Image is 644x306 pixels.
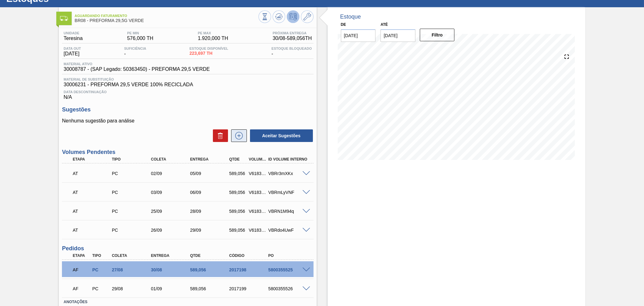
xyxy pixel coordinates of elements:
[60,16,68,21] img: Ícone
[287,10,299,23] button: Desprogramar Estoque
[198,31,228,35] span: PE MAX
[73,190,114,195] p: AT
[73,209,114,214] p: AT
[267,228,311,233] div: VBRdo4UwF
[273,10,285,23] button: Atualizar Gráfico
[64,82,312,88] span: 30006231 - PREFORMA 29,5 VERDE 100% RECICLADA
[189,51,228,56] span: 223,697 TH
[110,253,154,258] div: Coleta
[71,263,92,277] div: Aguardando Faturamento
[71,167,115,180] div: Aguardando Informações de Transporte
[73,286,90,291] p: AF
[62,118,313,124] p: Nenhuma sugestão para análise
[273,36,312,41] span: 30/08 - 589,056 TH
[110,171,154,176] div: Pedido de Compra
[341,29,376,42] input: dd/mm/yyyy
[267,267,311,272] div: 5800355525
[340,14,361,20] div: Estoque
[149,267,193,272] div: 30/08/2025
[149,171,193,176] div: 02/09/2025
[270,47,313,57] div: -
[267,171,311,176] div: VBRr3mXKx
[73,267,90,272] p: AF
[91,253,111,258] div: Tipo
[188,267,232,272] div: 589,056
[210,129,228,142] div: Excluir Sugestões
[188,253,232,258] div: Qtde
[71,253,92,258] div: Etapa
[149,253,193,258] div: Entrega
[110,157,154,161] div: Tipo
[247,209,268,214] div: V618392
[188,157,232,161] div: Entrega
[267,286,311,291] div: 5800355526
[62,149,313,156] h3: Volumes Pendentes
[228,267,272,272] div: 2017198
[267,190,311,195] div: VBRmLyVNF
[250,129,313,142] button: Aceitar Sugestões
[75,18,258,23] span: BR08 - PREFORMA 29,5G VERDE
[247,129,314,143] div: Aceitar Sugestões
[380,22,388,27] label: Até
[188,190,232,195] div: 06/09/2025
[64,47,81,50] span: Data out
[247,171,268,176] div: V618390
[62,106,313,113] h3: Sugestões
[420,29,455,41] button: Filtro
[228,253,272,258] div: Código
[64,62,210,66] span: Material ativo
[228,190,248,195] div: 589,056
[75,14,258,18] span: Aguardando Faturamento
[64,31,82,35] span: Unidade
[110,267,154,272] div: 27/08/2025
[247,190,268,195] div: V618388
[71,282,92,296] div: Aguardando Faturamento
[273,31,312,35] span: Próxima Entrega
[149,157,193,161] div: Coleta
[73,228,114,233] p: AT
[228,228,248,233] div: 589,056
[91,286,111,291] div: Pedido de Compra
[64,90,312,94] span: Data Descontinuação
[64,36,82,41] span: Teresina
[110,286,154,291] div: 29/08/2025
[247,157,268,161] div: Volume Portal
[247,228,268,233] div: V618391
[123,47,148,57] div: -
[91,267,111,272] div: Pedido de Compra
[258,10,271,23] button: Visão Geral dos Estoques
[188,171,232,176] div: 05/09/2025
[149,190,193,195] div: 03/09/2025
[267,253,311,258] div: PO
[228,171,248,176] div: 589,056
[188,209,232,214] div: 28/09/2025
[127,31,153,35] span: PE MIN
[110,209,154,214] div: Pedido de Compra
[71,157,115,161] div: Etapa
[110,228,154,233] div: Pedido de Compra
[62,88,313,100] div: N/A
[189,47,228,50] span: Estoque Disponível
[228,129,247,142] div: Nova sugestão
[188,228,232,233] div: 29/09/2025
[149,228,193,233] div: 26/09/2025
[71,204,115,218] div: Aguardando Informações de Transporte
[188,286,232,291] div: 589,056
[228,209,248,214] div: 589,056
[198,36,228,41] span: 1.920,000 TH
[71,185,115,199] div: Aguardando Informações de Transporte
[149,209,193,214] div: 25/09/2025
[127,36,153,41] span: 576,000 TH
[341,22,346,27] label: De
[267,157,311,161] div: Id Volume Interno
[124,47,146,50] span: Suficiência
[64,51,81,57] span: [DATE]
[301,10,314,23] button: Ir ao Master Data / Geral
[64,66,210,72] span: 30008787 - (SAP Legado: 50363450) - PREFORMA 29,5 VERDE
[228,157,248,161] div: Qtde
[110,190,154,195] div: Pedido de Compra
[149,286,193,291] div: 01/09/2025
[228,286,272,291] div: 2017199
[73,171,114,176] p: AT
[271,47,312,50] span: Estoque Bloqueado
